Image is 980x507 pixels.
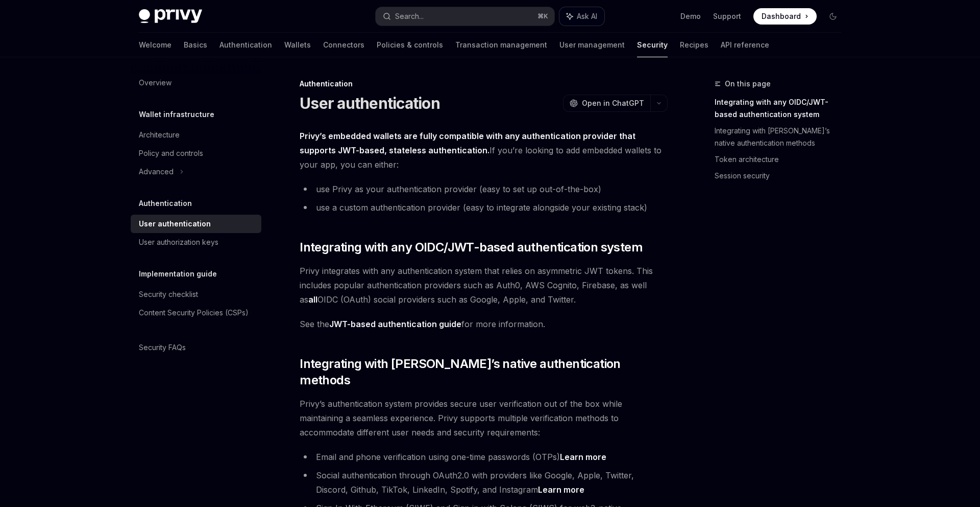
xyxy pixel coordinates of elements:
[300,239,643,256] span: Integrating with any OIDC/JWT-based authentication system
[139,197,192,210] h5: Authentication
[131,215,261,233] a: User authentication
[559,7,604,26] button: Ask AI
[131,233,261,251] a: User authorization keys
[559,33,625,57] a: User management
[560,452,606,463] a: Learn more
[455,33,547,57] a: Transaction management
[300,182,668,196] li: use Privy as your authentication provider (easy to set up out-of-the-box)
[139,9,202,24] img: dark logo
[637,33,668,57] a: Security
[139,108,214,121] h5: Wallet infrastructure
[139,166,174,178] div: Advanced
[219,33,272,57] a: Authentication
[762,11,801,21] span: Dashboard
[323,33,364,57] a: Connectors
[563,95,650,112] button: Open in ChatGPT
[680,11,701,21] a: Demo
[300,131,635,155] strong: Privy’s embedded wallets are fully compatible with any authentication provider that supports JWT-...
[139,33,171,57] a: Welcome
[715,151,849,168] a: Token architecture
[139,147,203,159] div: Policy and controls
[139,307,249,319] div: Content Security Policies (CSPs)
[131,304,261,322] a: Content Security Policies (CSPs)
[725,78,771,90] span: On this page
[721,33,769,57] a: API reference
[139,268,217,280] h5: Implementation guide
[300,129,668,172] span: If you’re looking to add embedded wallets to your app, you can either:
[131,74,261,92] a: Overview
[715,123,849,151] a: Integrating with [PERSON_NAME]’s native authentication methods
[715,94,849,123] a: Integrating with any OIDC/JWT-based authentication system
[131,338,261,357] a: Security FAQs
[715,168,849,184] a: Session security
[395,10,424,22] div: Search...
[284,33,311,57] a: Wallets
[300,79,668,89] div: Authentication
[139,129,180,141] div: Architecture
[538,485,584,495] a: Learn more
[131,126,261,144] a: Architecture
[753,8,817,25] a: Dashboard
[329,319,461,330] a: JWT-based authentication guide
[537,12,548,20] span: ⌘ K
[300,317,668,331] span: See the for more information.
[713,11,741,21] a: Support
[376,7,554,26] button: Search...⌘K
[377,33,443,57] a: Policies & controls
[131,285,261,304] a: Security checklist
[300,450,668,464] li: Email and phone verification using one-time passwords (OTPs)
[577,11,597,21] span: Ask AI
[300,397,668,440] span: Privy’s authentication system provides secure user verification out of the box while maintaining ...
[825,8,841,25] button: Toggle dark mode
[139,236,218,248] div: User authorization keys
[582,98,644,108] span: Open in ChatGPT
[680,33,708,57] a: Recipes
[139,288,198,301] div: Security checklist
[139,218,211,230] div: User authentication
[300,94,440,112] h1: User authentication
[300,264,668,307] span: Privy integrates with any authentication system that relies on asymmetric JWT tokens. This includ...
[131,144,261,163] a: Policy and controls
[300,468,668,497] li: Social authentication through OAuth2.0 with providers like Google, Apple, Twitter, Discord, Githu...
[300,200,668,215] li: use a custom authentication provider (easy to integrate alongside your existing stack)
[139,341,186,354] div: Security FAQs
[139,77,171,89] div: Overview
[184,33,207,57] a: Basics
[300,356,668,388] span: Integrating with [PERSON_NAME]’s native authentication methods
[308,294,317,305] strong: all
